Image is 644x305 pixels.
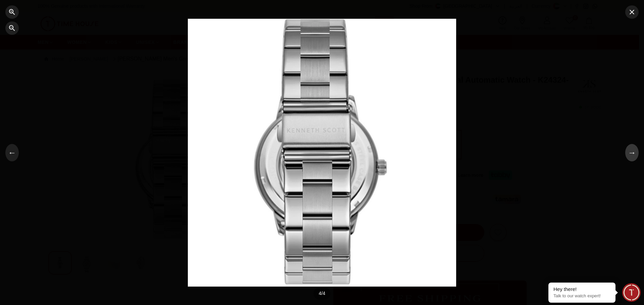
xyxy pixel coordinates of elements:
div: 4 / 4 [313,287,330,300]
div: Hey there! [553,286,610,293]
button: → [625,144,639,161]
button: ← [5,144,19,161]
div: Chat Widget [622,283,641,302]
p: Talk to our watch expert! [553,293,610,299]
